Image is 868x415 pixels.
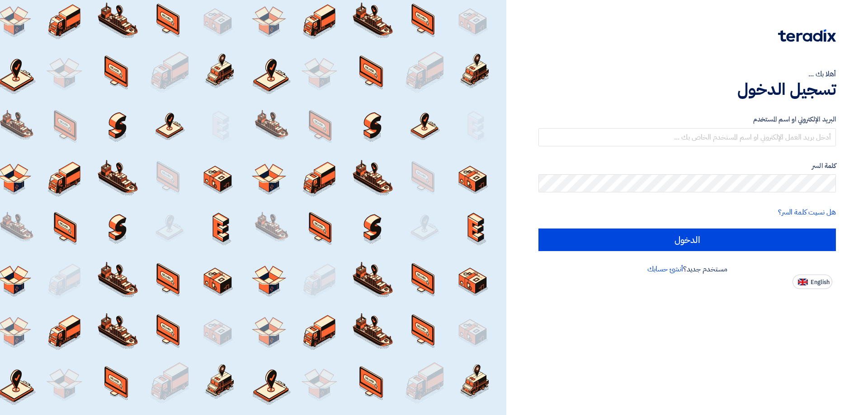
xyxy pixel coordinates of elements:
[538,228,836,251] input: الدخول
[811,279,830,285] span: English
[647,264,683,275] a: أنشئ حسابك
[538,128,836,146] input: أدخل بريد العمل الإلكتروني او اسم المستخدم الخاص بك ...
[798,279,808,285] img: en-US.png
[538,161,836,171] label: كلمة السر
[538,264,836,275] div: مستخدم جديد؟
[793,275,832,289] button: English
[538,114,836,125] label: البريد الإلكتروني او اسم المستخدم
[538,69,836,79] div: أهلا بك ...
[778,207,836,218] a: هل نسيت كلمة السر؟
[538,79,836,99] h1: تسجيل الدخول
[778,29,836,42] img: Teradix logo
